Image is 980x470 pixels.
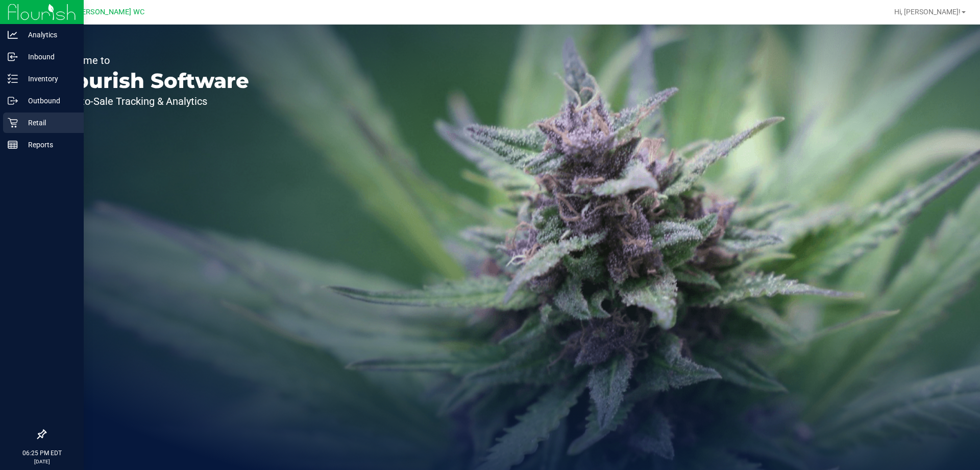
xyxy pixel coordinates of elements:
[18,139,79,151] p: Reports
[8,140,18,150] inline-svg: Reports
[8,96,18,106] inline-svg: Outbound
[5,449,79,458] p: 06:25 PM EDT
[8,74,18,84] inline-svg: Inventory
[18,51,79,63] p: Inbound
[8,52,18,62] inline-svg: Inbound
[18,73,79,85] p: Inventory
[894,8,961,16] span: Hi, [PERSON_NAME]!
[55,96,249,106] p: Seed-to-Sale Tracking & Analytics
[8,118,18,128] inline-svg: Retail
[8,30,18,40] inline-svg: Analytics
[18,117,79,129] p: Retail
[55,71,249,91] p: Flourish Software
[55,55,249,65] p: Welcome to
[64,8,144,16] span: St. [PERSON_NAME] WC
[18,95,79,107] p: Outbound
[5,458,79,465] p: [DATE]
[18,29,79,41] p: Analytics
